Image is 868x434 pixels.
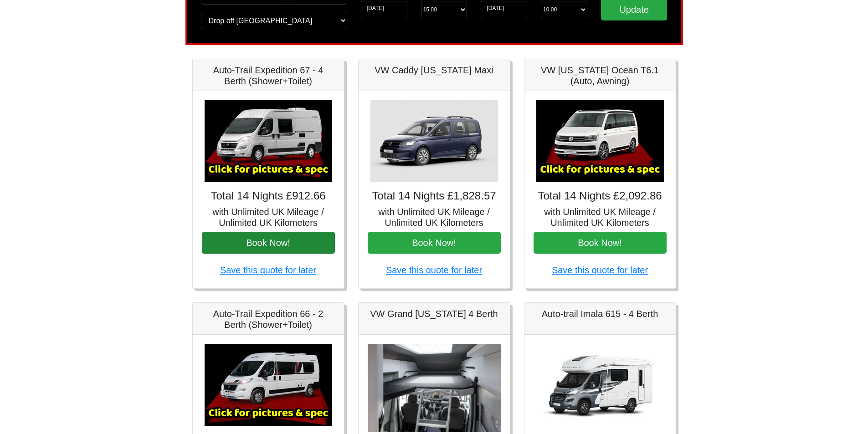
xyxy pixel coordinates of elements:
input: Return Date [481,1,527,18]
input: Start Date [361,1,407,18]
a: Save this quote for later [386,265,482,275]
img: Auto-Trail Expedition 67 - 4 Berth (Shower+Toilet) [205,100,332,182]
img: VW Grand California 4 Berth [368,344,501,433]
h4: Total 14 Nights £912.66 [202,189,335,203]
img: VW California Ocean T6.1 (Auto, Awning) [536,100,664,182]
button: Book Now! [202,232,335,254]
h4: Total 14 Nights £2,092.86 [534,189,667,203]
h5: VW Grand [US_STATE] 4 Berth [368,308,501,319]
h4: Total 14 Nights £1,828.57 [368,189,501,203]
h5: Auto-Trail Expedition 66 - 2 Berth (Shower+Toilet) [202,308,335,330]
h5: VW [US_STATE] Ocean T6.1 (Auto, Awning) [534,65,667,87]
button: Book Now! [368,232,501,254]
a: Save this quote for later [552,265,648,275]
h5: Auto-Trail Expedition 67 - 4 Berth (Shower+Toilet) [202,65,335,87]
h5: VW Caddy [US_STATE] Maxi [368,65,501,76]
a: Save this quote for later [220,265,316,275]
h5: with Unlimited UK Mileage / Unlimited UK Kilometers [534,206,667,228]
img: Auto-trail Imala 615 - 4 Berth [536,344,664,426]
h5: Auto-trail Imala 615 - 4 Berth [534,308,667,319]
h5: with Unlimited UK Mileage / Unlimited UK Kilometers [368,206,501,228]
h5: with Unlimited UK Mileage / Unlimited UK Kilometers [202,206,335,228]
button: Book Now! [534,232,667,254]
img: Auto-Trail Expedition 66 - 2 Berth (Shower+Toilet) [205,344,332,426]
img: VW Caddy California Maxi [370,100,498,182]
